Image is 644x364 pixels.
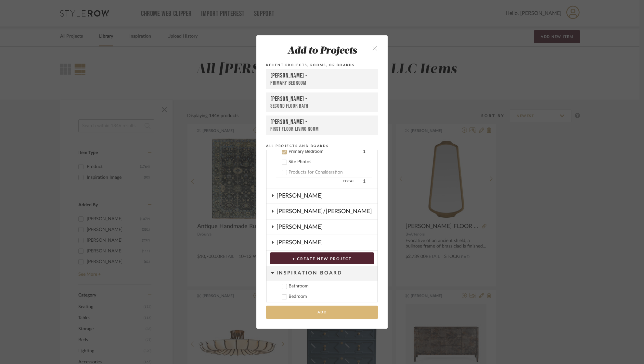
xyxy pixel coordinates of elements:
div: [PERSON_NAME] [277,235,378,250]
input: Primary Bedroom [356,149,372,155]
div: Second Floor Bath [270,103,374,109]
div: Inspiration Board [277,266,378,281]
div: First Floor Living Room [270,126,374,132]
div: Products for Consideration [289,170,372,175]
span: 1 [356,177,372,185]
div: [PERSON_NAME] - [270,118,374,126]
div: Primary Bedroom [270,80,374,87]
div: [PERSON_NAME] - [270,72,374,80]
div: Primary Bedroom [289,149,354,154]
span: Total [276,177,354,185]
div: Recent Projects, Rooms, or Boards [266,62,378,68]
div: All Projects and Boards [266,143,378,149]
div: [PERSON_NAME] [277,188,378,203]
div: [PERSON_NAME] [277,220,378,235]
div: [PERSON_NAME]/[PERSON_NAME] [277,204,378,219]
button: close [365,41,384,55]
button: Add [266,306,378,319]
div: Bathroom [289,284,372,289]
div: Add to Projects [266,46,378,57]
button: + CREATE NEW PROJECT [270,252,374,264]
div: Bedroom [289,294,372,299]
div: [PERSON_NAME] - [270,95,374,103]
div: Site Photos [289,159,372,165]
